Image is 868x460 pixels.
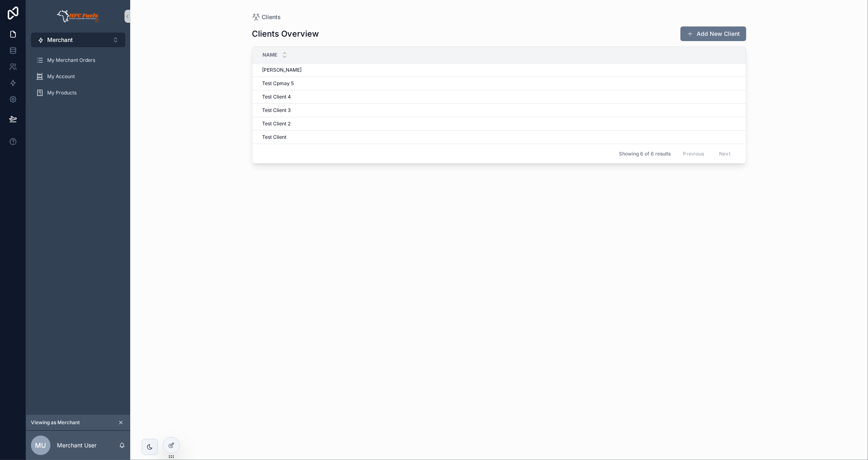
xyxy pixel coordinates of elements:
h1: Clients Overview [252,28,319,39]
span: Clients [262,13,281,21]
span: Merchant [47,36,73,44]
a: Test Client 2 [262,120,736,127]
span: Test Client [262,134,286,140]
span: Showing 6 of 6 results [619,151,671,157]
span: My Account [47,73,75,80]
a: [PERSON_NAME] [262,67,736,73]
a: My Account [31,69,125,84]
a: Test Client 4 [262,94,736,100]
span: Test Client 2 [262,120,291,127]
span: Test Client 3 [262,107,291,114]
span: Name [262,52,277,58]
a: My Products [31,85,125,100]
button: Add New Client [680,26,746,41]
a: Test Client 3 [262,107,736,114]
span: Viewing as Merchant [31,419,80,426]
a: Test Cpmay 5 [262,80,736,87]
span: My Merchant Orders [47,57,95,64]
span: Test Client 4 [262,94,291,100]
span: MU [35,440,46,450]
a: Test Client [262,134,736,140]
span: [PERSON_NAME] [262,67,302,73]
a: Clients [252,13,281,21]
p: Merchant User [57,441,96,449]
a: My Merchant Orders [31,53,125,68]
span: Test Cpmay 5 [262,80,294,87]
button: Select Button [31,33,125,47]
div: scrollable content [26,47,130,111]
span: My Products [47,90,77,96]
img: App logo [57,10,100,23]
